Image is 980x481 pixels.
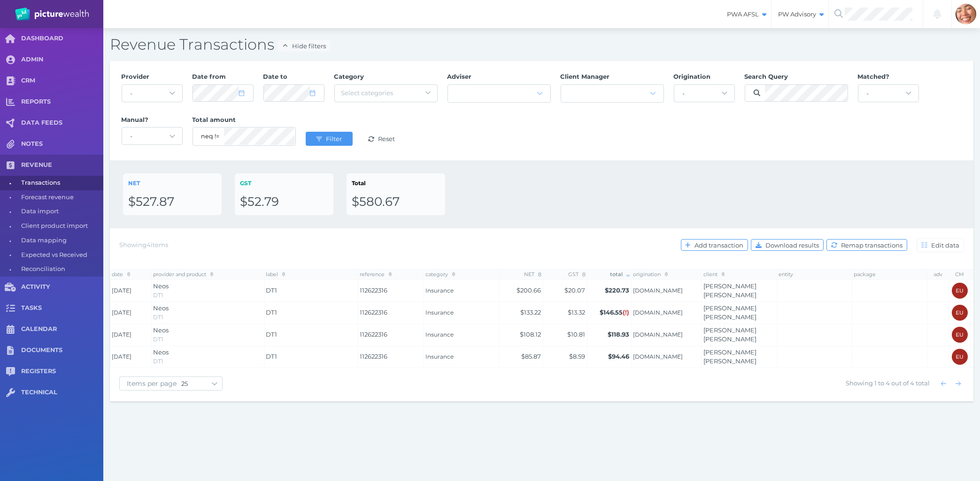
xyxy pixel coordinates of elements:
button: Hide filters [278,40,330,52]
span: $220.73 [605,286,630,294]
span: Items per page [120,379,181,388]
td: Insurance [424,324,499,346]
span: CALENDAR [21,325,103,333]
span: Insurance [426,353,497,361]
a: [PERSON_NAME] [PERSON_NAME] [704,326,757,343]
span: ACTIVITY [21,283,103,291]
span: DT1 [154,336,163,343]
span: Client Manager [561,73,610,80]
div: External user [952,327,968,343]
span: CRM [21,77,103,85]
span: origination [633,271,668,278]
span: PWA AFSL [720,10,771,18]
span: Edit data [929,241,964,249]
td: 112622316 [358,280,424,302]
span: category [426,271,455,278]
th: CM [949,269,971,279]
span: DASHBOARD [21,35,103,43]
span: [DOMAIN_NAME] [633,309,700,316]
span: $8.59 [570,353,586,360]
span: 112622316 [360,308,422,317]
span: ADMIN [21,56,103,64]
span: Expected vs Received [21,248,100,263]
td: [DATE] [110,302,152,324]
div: $527.87 [128,194,216,210]
span: $108.12 [520,331,541,338]
span: EU [956,354,964,360]
span: Filter [324,135,346,143]
td: [DATE] [110,280,152,302]
span: 112622316 [360,286,422,295]
span: $200.66 [517,286,541,294]
span: Neos [154,304,169,312]
span: Remap transactions [839,241,907,249]
span: Origination [674,73,711,80]
span: [DOMAIN_NAME] [633,287,700,294]
button: Download results [751,239,824,251]
span: Client product import [21,219,100,233]
span: DT1 [154,358,163,365]
button: Add transaction [681,239,748,251]
td: JohnWertheimer.cm [632,302,702,324]
span: Forecast revenue [21,190,100,205]
span: NET [524,271,541,278]
span: REVENUE [21,161,103,169]
span: EU [956,288,964,293]
button: Show previous page [938,378,949,390]
a: [PERSON_NAME] [PERSON_NAME] [704,304,757,321]
th: entity [777,269,852,279]
span: $94.46 [609,353,630,360]
span: label [266,271,286,278]
td: JohnWertheimer.cm [632,280,702,302]
span: Transactions [21,176,100,190]
td: 112622316 [358,302,424,324]
span: Insurance [426,331,497,338]
span: Matched? [858,73,890,80]
td: 112622316 [358,346,424,368]
td: [DATE] [110,324,152,346]
td: 112622316 [358,324,424,346]
span: Search Query [745,73,788,80]
span: REGISTERS [21,368,103,376]
span: Insurance [426,309,497,316]
img: Sabrina Mena [956,4,976,24]
span: REPORTS [21,98,103,106]
span: [DOMAIN_NAME] [633,331,700,338]
span: Reconciliation [21,262,100,277]
button: Show next page [952,378,964,390]
span: reference [360,271,392,278]
h2: Revenue Transactions [110,35,973,54]
span: TECHNICAL [21,389,103,397]
span: DT1 [266,308,278,316]
span: Date from [193,73,226,80]
select: eq = equals; neq = not equals; lt = less than; gt = greater than [201,128,219,145]
td: Insurance [424,280,499,302]
span: Showing 1 to 4 out of 4 total [846,379,930,387]
td: Insurance [424,346,499,368]
span: Neos [154,326,169,334]
button: Reset [358,132,405,146]
div: External user [952,305,968,321]
div: $580.67 [352,194,440,210]
span: Total [352,180,366,187]
span: Adviser [448,73,472,80]
div: External user [952,349,968,365]
span: Total amount [193,116,236,123]
span: total [610,271,630,278]
span: GST [240,180,251,187]
td: Insurance [424,302,499,324]
span: client [704,271,725,278]
span: date [112,271,131,278]
span: Manual? [122,116,149,123]
span: (!) [623,308,630,316]
span: Neos [154,348,169,356]
button: Filter [306,132,353,146]
td: JohnWertheimer.cm [632,324,702,346]
span: Data import [21,204,100,219]
div: $52.79 [240,194,328,210]
th: package [852,269,927,279]
span: Date to [263,73,288,80]
span: DT1 [154,292,163,299]
a: [PERSON_NAME] [PERSON_NAME] [704,348,757,365]
span: $20.07 [565,286,586,294]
